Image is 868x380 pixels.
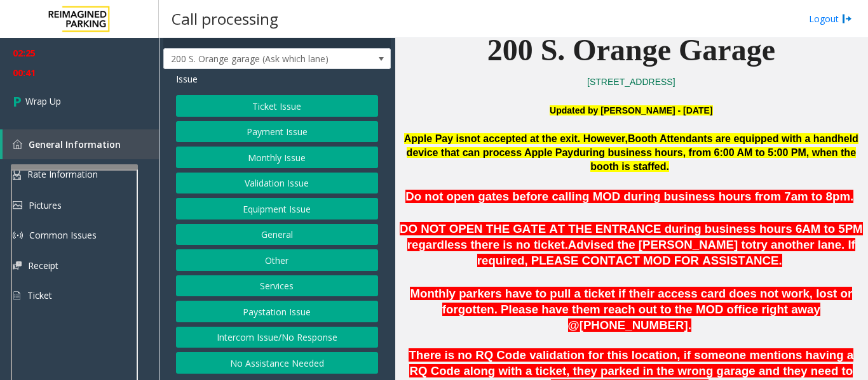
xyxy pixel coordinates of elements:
span: Do not open gates before calling MOD during business hours from 7am to 8pm [405,190,850,203]
img: 'icon' [13,140,22,149]
span: Wrap Up [25,95,61,108]
button: No Assistance Needed [176,352,378,374]
span: 200 S. Orange Garage [487,33,775,67]
span: not accepted at the exit [465,133,578,144]
span: . However, [578,133,628,144]
h3: Call processing [165,3,285,34]
span: 200 S. Orange garage (Ask which lane) [164,49,345,69]
span: during business hours, from 6:00 AM to 5:00 PM, when the booth is staffed. [573,147,856,172]
button: Monthly Issue [176,147,378,168]
span: Apple Pay is [404,133,465,144]
button: Intercom Issue/No Response [176,327,378,348]
button: General [176,224,378,246]
button: Payment Issue [176,121,378,143]
button: Services [176,275,378,297]
span: DO NOT OPEN THE GATE AT THE ENTRANCE during business hours 6AM to 5PM regardless there is no ticket. [400,222,863,251]
button: Ticket Issue [176,95,378,117]
span: . [850,190,853,203]
span: General Information [29,138,121,150]
button: Validation Issue [176,173,378,194]
span: Monthly parkers have to pull a ticket if their access card does not work, lost or forgotten. Plea... [410,287,852,332]
span: Booth Attendants are equipped with a handheld device that can process Apple Pay [407,133,858,158]
a: Logout [809,12,852,25]
img: logout [842,12,852,25]
button: Equipment Issue [176,198,378,219]
a: General Information [3,129,159,159]
button: Other [176,249,378,271]
b: Updated by [PERSON_NAME] - [DATE] [550,105,712,115]
button: Paystation Issue [176,301,378,322]
span: Issue [176,72,198,86]
span: try another lane. If required, PLEASE CONTACT MOD FOR ASSISTANCE. [477,238,855,267]
span: Advised the [PERSON_NAME] to [568,238,752,251]
a: [STREET_ADDRESS] [587,77,675,87]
